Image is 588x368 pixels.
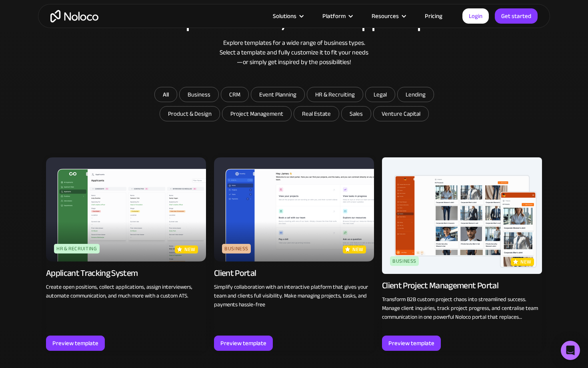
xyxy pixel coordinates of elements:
div: Business [222,244,251,253]
p: new [520,258,532,266]
a: home [50,10,98,22]
a: Login [462,8,489,24]
div: Solutions [263,11,312,21]
div: Business [390,256,419,266]
div: HR & Recruiting [54,244,100,253]
div: Solutions [273,11,296,21]
div: Platform [322,11,346,21]
a: BusinessnewClient PortalSimplify collaboration with an interactive platform that gives your team ... [214,157,374,351]
div: Resources [362,11,415,21]
p: Transform B2B custom project chaos into streamlined success. Manage client inquiries, track proje... [382,295,542,322]
p: Simplify collaboration with an interactive platform that gives your team and clients full visibil... [214,283,374,309]
p: new [352,245,364,253]
div: Resources [372,11,399,21]
p: new [184,245,196,253]
form: Email Form [134,87,454,123]
div: Open Intercom Messenger [561,341,580,360]
p: Create open positions, collect applications, assign interviewers, automate communication, and muc... [46,283,206,300]
a: Get started [495,8,538,24]
a: BusinessnewClient Project Management PortalTransform B2B custom project chaos into streamlined su... [382,157,542,351]
div: Applicant Tracking System [46,267,138,279]
div: Platform [312,11,362,21]
div: Preview template [220,338,266,348]
a: Pricing [415,11,452,21]
div: Client Project Management Portal [382,280,498,291]
h2: Browse professional, no code app templates [46,10,542,32]
div: Preview template [388,338,434,348]
a: HR & RecruitingnewApplicant Tracking SystemCreate open positions, collect applications, assign in... [46,157,206,351]
div: Client Portal [214,267,256,279]
div: Explore templates for a wide range of business types. Select a template and fully customize it to... [46,38,542,67]
a: All [154,87,177,102]
div: Preview template [52,338,98,348]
